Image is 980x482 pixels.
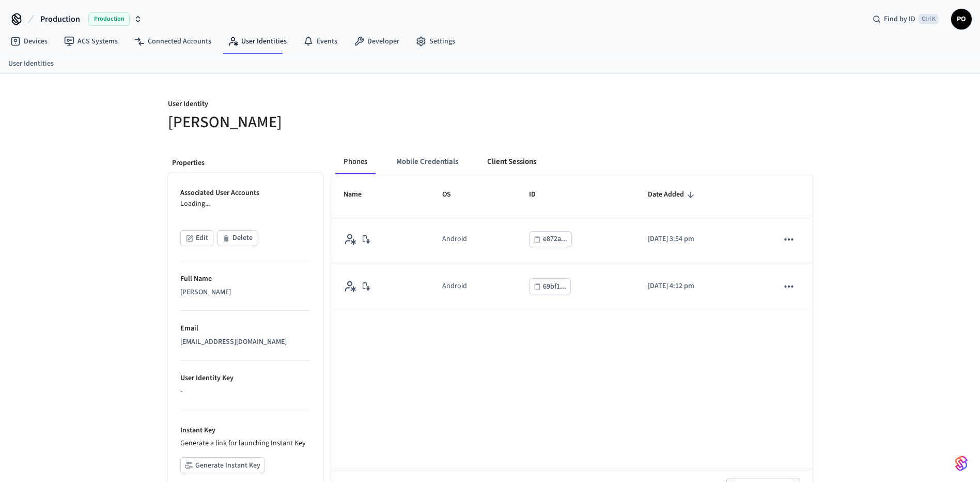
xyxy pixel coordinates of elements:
p: Loading... [180,199,310,209]
span: Production [40,13,80,25]
a: User Identities [8,58,54,69]
p: [DATE] 4:12 pm [648,281,754,292]
a: Devices [2,32,56,51]
span: PO [952,10,971,28]
span: Name [344,187,375,203]
table: sticky table [331,174,813,310]
button: Phones [335,149,376,174]
p: Generate a link for launching Instant Key [180,438,310,449]
p: User Identity Key [180,373,310,384]
span: OS [442,187,464,203]
div: Android [442,234,467,245]
button: Client Sessions [479,149,545,174]
p: Instant Key [180,425,310,436]
p: [DATE] 3:54 pm [648,234,754,245]
p: Full Name [180,274,310,284]
span: Production [88,12,130,26]
p: User Identity [168,99,484,112]
img: SeamLogoGradient.69752ec5.svg [955,455,968,472]
p: Associated User Accounts [180,188,310,199]
span: Ctrl K [919,14,939,24]
a: Events [295,32,346,51]
div: e872a... [543,233,567,246]
button: PO [951,9,972,29]
button: Mobile Credentials [388,149,466,174]
div: Android [442,281,467,292]
a: Settings [408,32,463,51]
button: Generate Instant Key [180,457,265,473]
a: Developer [346,32,408,51]
div: Find by IDCtrl K [864,10,947,28]
button: Edit [180,230,213,246]
span: Find by ID [884,14,915,24]
span: Date Added [648,187,697,203]
a: User Identities [220,32,295,51]
div: - [180,386,310,397]
p: Email [180,323,310,334]
a: ACS Systems [56,32,126,51]
h5: [PERSON_NAME] [168,112,484,133]
span: ID [529,187,549,203]
div: [EMAIL_ADDRESS][DOMAIN_NAME] [180,337,310,348]
button: e872a... [529,231,572,247]
div: [PERSON_NAME] [180,287,310,298]
button: 69bf1... [529,278,571,294]
p: Properties [172,158,319,169]
button: Delete [217,230,257,246]
a: Connected Accounts [126,32,220,51]
div: 69bf1... [543,280,566,293]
